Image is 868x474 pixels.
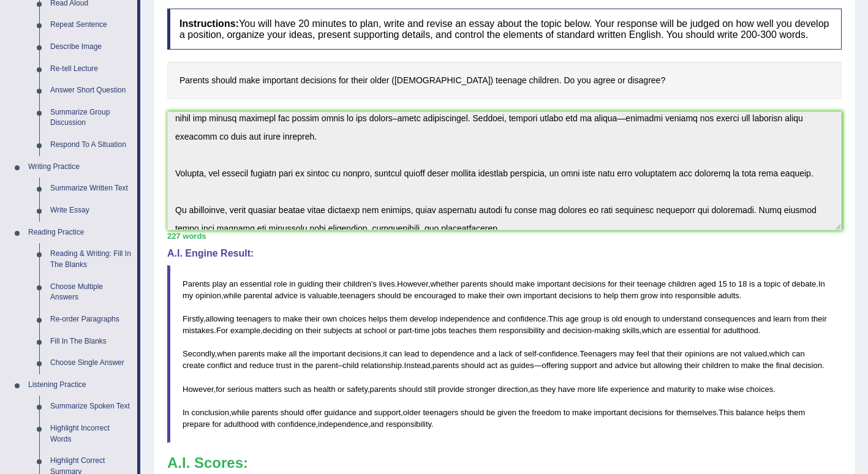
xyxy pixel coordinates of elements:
[339,314,366,323] span: choices
[548,314,564,323] span: This
[667,385,695,394] span: maturity
[45,200,137,222] a: Write Essay
[244,291,273,300] span: parental
[497,385,527,394] span: direction
[603,314,609,323] span: is
[594,408,627,417] span: important
[678,326,709,335] span: essential
[361,361,402,370] span: relationship
[347,349,380,358] span: decisions
[183,385,214,394] span: However
[637,279,666,288] span: teenage
[431,349,475,358] span: dependence
[783,279,790,288] span: of
[399,385,422,394] span: should
[718,279,726,288] span: 15
[342,361,359,370] span: child
[397,279,428,288] span: However
[249,361,274,370] span: reduce
[653,361,682,370] span: allowing
[621,291,638,300] span: them
[302,361,313,370] span: the
[205,314,234,323] span: allowing
[706,385,726,394] span: make
[519,408,530,417] span: the
[610,385,649,394] span: experience
[183,326,214,335] span: mistakes
[712,326,721,335] span: for
[267,349,287,358] span: make
[229,279,238,288] span: an
[389,349,402,358] span: can
[377,291,401,300] span: should
[373,279,377,288] span: s
[318,419,368,429] span: independence
[281,408,304,417] span: should
[559,291,592,300] span: decisions
[698,279,716,288] span: aged
[539,349,578,358] span: confidence
[738,279,747,288] span: 18
[274,279,287,288] span: role
[812,314,827,323] span: their
[295,326,303,335] span: on
[793,361,822,370] span: decision
[524,349,536,358] span: self
[255,385,282,394] span: matters
[403,408,421,417] span: older
[284,385,301,394] span: such
[45,178,137,200] a: Summarize Written Text
[818,279,825,288] span: In
[565,314,579,323] span: age
[370,385,396,394] span: parents
[730,349,741,358] span: not
[764,279,780,288] span: topic
[167,248,842,259] h4: A.I. Engine Result:
[227,385,253,394] span: serious
[763,361,774,370] span: the
[675,291,716,300] span: responsible
[359,408,372,417] span: and
[467,291,487,300] span: make
[515,279,535,288] span: make
[440,314,490,323] span: independence
[608,279,617,288] span: for
[665,408,674,417] span: for
[195,291,221,300] span: opinion
[793,314,809,323] span: from
[562,326,592,335] span: decision
[758,314,771,323] span: and
[45,80,137,102] a: Answer Short Question
[276,361,292,370] span: trust
[530,385,538,394] span: as
[423,408,458,417] span: teenagers
[386,419,431,429] span: responsibility
[410,314,438,323] span: develop
[183,279,210,288] span: Parents
[651,385,665,394] span: and
[289,349,296,358] span: all
[541,385,556,394] span: they
[599,361,613,370] span: and
[461,279,487,288] span: parents
[432,361,459,370] span: parents
[547,326,560,335] span: and
[45,243,137,276] a: Reading & Writing: Fill In The Blanks
[240,279,271,288] span: essential
[263,326,292,335] span: deciding
[702,361,730,370] span: children
[299,349,310,358] span: the
[306,326,321,335] span: their
[167,265,842,443] blockquote: ' . , . , , . , . . , - - , . , , - . , – . , — . , , , . , , . , , .
[23,374,137,396] a: Listening Practice
[642,326,662,335] span: which
[579,349,617,358] span: Teenagers
[167,454,248,471] b: A.I. Scores:
[344,279,372,288] span: children
[573,279,606,288] span: decisions
[598,385,608,394] span: life
[45,276,137,309] a: Choose Multiple Answers
[619,279,635,288] span: their
[558,385,575,394] span: have
[572,408,592,417] span: make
